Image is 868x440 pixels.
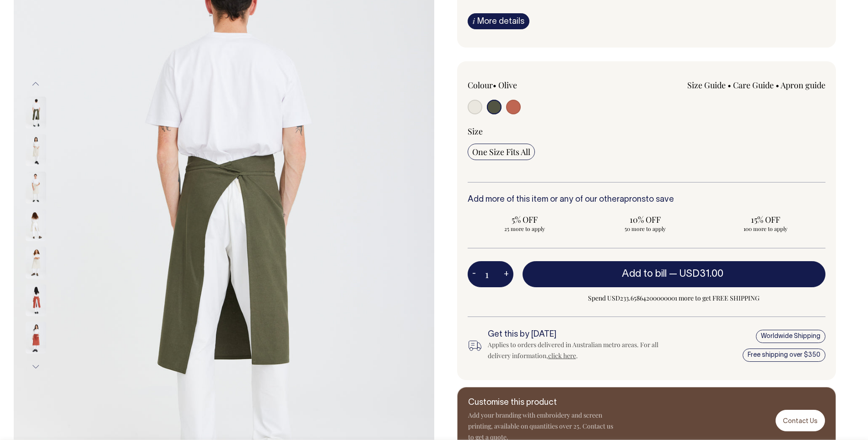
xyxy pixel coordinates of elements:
img: natural [26,209,46,241]
h6: Add more of this item or any of our other to save [468,195,826,204]
a: Care Guide [733,80,774,91]
span: 10% OFF [592,214,698,225]
a: aprons [620,196,646,204]
a: iMore details [468,13,529,29]
span: • [776,80,779,91]
span: 100 more to apply [712,225,818,232]
input: One Size Fits All [468,144,535,160]
button: Previous [29,74,43,94]
span: • [493,80,496,91]
a: Contact Us [776,410,825,431]
img: natural [26,247,46,279]
label: Olive [498,80,517,91]
span: 15% OFF [712,214,818,225]
span: 50 more to apply [592,225,698,232]
a: click here [548,351,576,360]
input: 15% OFF 100 more to apply [708,211,823,235]
button: + [499,265,513,284]
a: Apron guide [781,80,825,91]
button: - [468,265,480,284]
input: 10% OFF 50 more to apply [588,211,702,235]
a: Size Guide [687,80,726,91]
button: Add to bill —USD31.00 [523,261,826,287]
img: rust [26,284,46,317]
h6: Get this by [DATE] [488,330,663,339]
span: i [473,16,475,26]
div: Applies to orders delivered in Australian metro areas. For all delivery information, . [488,339,663,361]
span: • [728,80,731,91]
input: 5% OFF 25 more to apply [468,211,582,235]
img: rust [26,322,46,354]
img: natural [26,134,46,166]
span: 25 more to apply [472,225,578,232]
span: Spend USD233.65864200000001 more to get FREE SHIPPING [523,293,826,304]
img: natural [26,172,46,204]
span: Add to bill [622,269,667,279]
span: 5% OFF [472,214,578,225]
img: olive [26,97,46,129]
div: Colour [468,80,611,91]
h6: Customise this product [468,398,615,408]
span: USD31.00 [679,269,723,279]
span: One Size Fits All [472,146,530,157]
span: — [669,269,726,279]
div: Size [468,126,826,137]
button: Next [29,357,43,377]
